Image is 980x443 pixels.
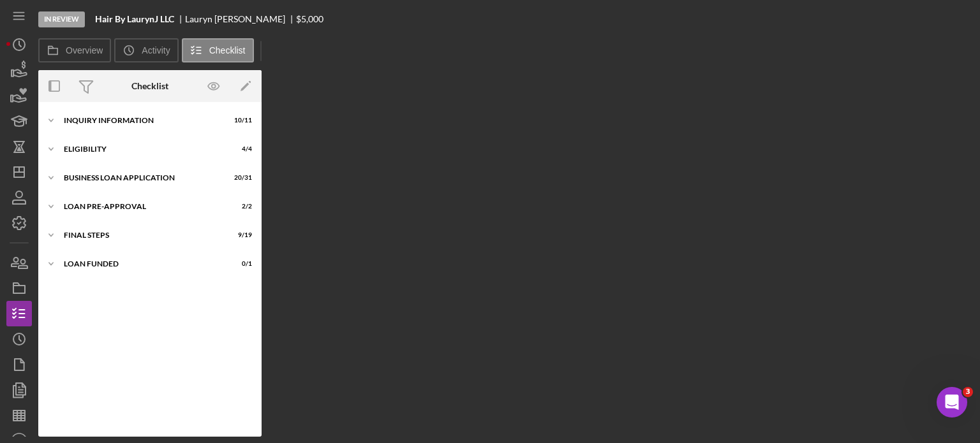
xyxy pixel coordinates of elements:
[64,117,220,124] div: INQUIRY INFORMATION
[64,145,220,153] div: ELIGIBILITY
[296,13,323,24] span: $5,000
[64,174,220,182] div: BUSINESS LOAN APPLICATION
[229,231,252,239] div: 9 / 19
[229,145,252,153] div: 4 / 4
[209,45,246,55] label: Checklist
[229,203,252,210] div: 2 / 2
[38,11,85,27] div: In Review
[142,45,170,55] label: Activity
[182,38,254,62] button: Checklist
[131,81,168,91] div: Checklist
[937,387,967,418] iframe: Intercom live chat
[185,14,296,24] div: Lauryn [PERSON_NAME]
[38,38,111,62] button: Overview
[229,174,252,182] div: 20 / 31
[229,117,252,124] div: 10 / 11
[64,260,220,268] div: LOAN FUNDED
[229,260,252,268] div: 0 / 1
[114,38,178,62] button: Activity
[64,231,220,239] div: FINAL STEPS
[64,203,220,210] div: LOAN PRE-APPROVAL
[66,45,103,55] label: Overview
[95,14,174,24] b: Hair By LaurynJ LLC
[963,387,973,397] span: 3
